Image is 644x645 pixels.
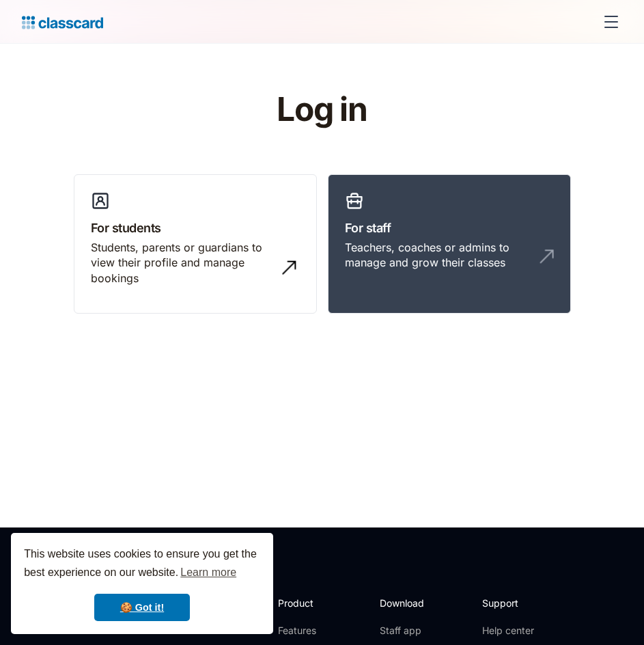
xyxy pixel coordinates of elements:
h1: Log in [105,92,539,128]
a: For staffTeachers, coaches or admins to manage and grow their classes [328,174,571,314]
div: menu [595,5,622,38]
a: Features [278,624,351,637]
span: This website uses cookies to ensure you get the best experience on our website. [24,546,260,583]
a: home [22,12,103,31]
h3: For students [91,219,300,237]
div: cookieconsent [11,533,273,634]
div: Students, parents or guardians to view their profile and manage bookings [91,240,272,286]
a: dismiss cookie message [94,594,190,621]
div: Teachers, coaches or admins to manage and grow their classes [345,240,527,271]
h2: Product [278,596,351,610]
a: Help center [482,624,537,637]
a: learn more about cookies [178,562,238,583]
h3: For staff [345,219,554,237]
a: For studentsStudents, parents or guardians to view their profile and manage bookings [74,174,317,314]
a: Staff app [380,624,436,637]
h2: Support [482,596,537,610]
h2: Download [380,596,436,610]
